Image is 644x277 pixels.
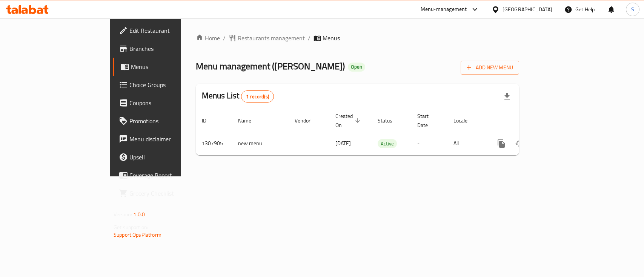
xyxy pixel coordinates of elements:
span: Coupons [129,98,211,107]
span: Menus [323,34,340,43]
span: Upsell [129,153,211,162]
a: Menu disclaimer [113,130,217,148]
h2: Menus List [202,90,274,103]
div: Menu-management [421,5,467,14]
a: Support.OpsPlatform [114,230,161,240]
a: Menus [113,58,217,76]
div: [GEOGRAPHIC_DATA] [503,5,552,14]
li: / [223,34,226,43]
a: Coupons [113,94,217,112]
span: Get support on: [114,222,148,232]
span: Start Date [417,112,438,130]
a: Promotions [113,112,217,130]
span: Coverage Report [129,171,211,180]
a: Coverage Report [113,166,217,184]
table: enhanced table [196,109,571,155]
a: Branches [113,40,217,58]
span: Branches [129,44,211,53]
nav: breadcrumb [196,34,519,43]
button: Change Status [510,135,529,153]
a: Grocery Checklist [113,184,217,202]
span: [DATE] [335,138,351,148]
span: Open [348,64,365,70]
span: 1.0.0 [133,210,145,219]
a: Restaurants management [229,34,305,43]
button: Add New Menu [461,61,519,75]
span: Menus [131,62,211,71]
span: ID [202,116,216,125]
span: Active [378,139,397,148]
a: Upsell [113,148,217,166]
span: Edit Restaurant [129,26,211,35]
div: Export file [498,87,516,106]
span: Created On [335,112,363,130]
span: 1 record(s) [241,93,274,100]
td: - [411,132,447,155]
a: Edit Restaurant [113,21,217,40]
div: Open [348,63,365,72]
div: Total records count [241,90,274,103]
span: Promotions [129,116,211,125]
span: Vendor [295,116,320,125]
td: All [447,132,486,155]
span: Menu disclaimer [129,135,211,144]
span: Menu management ( [PERSON_NAME] ) [196,58,345,75]
span: S [631,5,634,14]
li: / [308,34,310,43]
span: Grocery Checklist [129,189,211,198]
a: Choice Groups [113,76,217,94]
span: Restaurants management [238,34,305,43]
span: Add New Menu [467,63,513,72]
span: Status [378,116,402,125]
span: Version: [114,210,132,219]
span: Choice Groups [129,80,211,89]
td: new menu [232,132,289,155]
span: Locale [453,116,477,125]
span: Name [238,116,261,125]
button: more [492,135,510,153]
th: Actions [486,109,571,132]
